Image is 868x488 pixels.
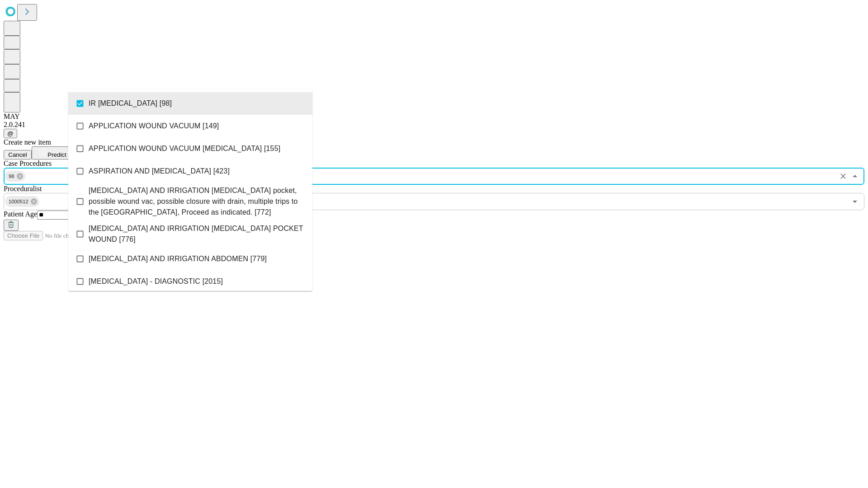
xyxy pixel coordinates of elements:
[47,151,66,158] span: Predict
[4,121,864,129] div: 2.0.241
[4,138,51,146] span: Create new item
[5,171,25,182] div: 98
[32,146,73,160] button: Predict
[89,276,223,287] span: [MEDICAL_DATA] - DIAGNOSTIC [2015]
[89,143,280,154] span: APPLICATION WOUND VACUUM [MEDICAL_DATA] [155]
[4,150,32,160] button: Cancel
[4,160,52,167] span: Scheduled Procedure
[8,151,27,158] span: Cancel
[5,171,18,182] span: 98
[89,121,219,131] span: APPLICATION WOUND VACUUM [149]
[7,130,14,137] span: @
[4,129,17,138] button: @
[4,210,37,218] span: Patient Age
[4,185,42,192] span: Proceduralist
[5,197,32,207] span: 1000512
[837,170,849,183] button: Clear
[5,196,39,207] div: 1000512
[849,195,861,208] button: Open
[89,166,230,177] span: ASPIRATION AND [MEDICAL_DATA] [423]
[89,223,305,245] span: [MEDICAL_DATA] AND IRRIGATION [MEDICAL_DATA] POCKET WOUND [776]
[4,113,864,121] div: MAY
[89,185,305,218] span: [MEDICAL_DATA] AND IRRIGATION [MEDICAL_DATA] pocket, possible wound vac, possible closure with dr...
[89,98,172,109] span: IR [MEDICAL_DATA] [98]
[89,253,267,264] span: [MEDICAL_DATA] AND IRRIGATION ABDOMEN [779]
[849,170,861,183] button: Close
